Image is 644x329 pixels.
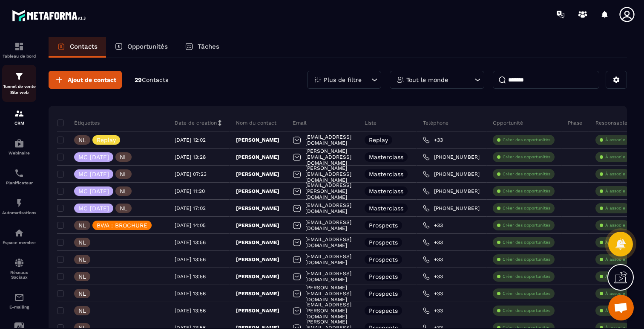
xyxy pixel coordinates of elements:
[503,171,550,177] p: Créer des opportunités
[175,188,205,194] p: [DATE] 11:20
[369,239,398,245] p: Prospects
[49,71,122,89] button: Ajout de contact
[236,307,279,314] p: [PERSON_NAME]
[78,291,86,297] p: NL
[423,239,443,246] a: +33
[236,154,279,160] p: [PERSON_NAME]
[14,41,24,52] img: formation
[175,205,206,211] p: [DATE] 17:02
[2,54,36,58] p: Tableau de bord
[369,308,398,314] p: Prospects
[365,119,377,126] p: Liste
[120,154,127,160] p: NL
[423,154,480,160] a: [PHONE_NUMBER]
[14,228,24,238] img: automations
[135,76,168,84] p: 29
[608,295,634,320] div: Ouvrir le chat
[369,137,388,143] p: Replay
[175,239,206,245] p: [DATE] 13:56
[78,222,86,228] p: NL
[236,239,279,246] p: [PERSON_NAME]
[605,205,625,211] p: À associe
[78,308,86,314] p: NL
[175,137,206,143] p: [DATE] 12:02
[236,256,279,263] p: [PERSON_NAME]
[293,119,307,126] p: Email
[605,239,625,245] p: À associe
[369,188,403,194] p: Masterclass
[369,205,403,211] p: Masterclass
[595,119,627,126] p: Responsable
[503,205,550,211] p: Créer des opportunités
[14,258,24,268] img: social-network
[503,188,550,194] p: Créer des opportunités
[70,43,98,50] p: Contacts
[175,154,206,160] p: [DATE] 13:28
[423,171,480,178] a: [PHONE_NUMBER]
[605,188,625,194] p: À associe
[605,256,625,262] p: À associe
[423,119,448,126] p: Téléphone
[493,119,523,126] p: Opportunité
[2,251,36,286] a: social-networksocial-networkRéseaux Sociaux
[2,151,36,155] p: Webinaire
[2,65,36,102] a: formationformationTunnel de vente Site web
[175,274,206,280] p: [DATE] 13:56
[369,256,398,262] p: Prospects
[369,274,398,280] p: Prospects
[236,273,279,280] p: [PERSON_NAME]
[406,77,448,83] p: Tout le monde
[423,188,480,195] a: [PHONE_NUMBER]
[236,205,279,212] p: [PERSON_NAME]
[97,222,147,228] p: BWA : BROCHURE
[605,154,625,160] p: À associe
[78,137,86,143] p: NL
[236,171,279,178] p: [PERSON_NAME]
[423,307,443,314] a: +33
[236,222,279,229] p: [PERSON_NAME]
[503,154,550,160] p: Créer des opportunités
[503,308,550,314] p: Créer des opportunités
[2,121,36,125] p: CRM
[369,222,398,228] p: Prospects
[78,171,109,177] p: MC [DATE]
[568,119,582,126] p: Phase
[503,291,550,297] p: Créer des opportunités
[97,137,116,143] p: Replay
[2,35,36,65] a: formationformationTableau de bord
[2,84,36,96] p: Tunnel de vente Site web
[175,256,206,262] p: [DATE] 13:56
[49,37,106,58] a: Contacts
[14,292,24,303] img: email
[78,154,109,160] p: MC [DATE]
[14,198,24,208] img: automations
[14,168,24,178] img: scheduler
[68,76,116,84] span: Ajout de contact
[2,270,36,280] p: Réseaux Sociaux
[14,108,24,119] img: formation
[369,291,398,297] p: Prospects
[2,210,36,215] p: Automatisations
[175,291,206,297] p: [DATE] 13:56
[503,239,550,245] p: Créer des opportunités
[605,171,625,177] p: À associe
[236,119,276,126] p: Nom du contact
[175,308,206,314] p: [DATE] 13:56
[120,171,127,177] p: NL
[2,181,36,185] p: Planificateur
[423,273,443,280] a: +33
[605,137,625,143] p: À associe
[14,71,24,82] img: formation
[78,205,109,211] p: MC [DATE]
[503,256,550,262] p: Créer des opportunités
[2,221,36,251] a: automationsautomationsEspace membre
[324,77,362,83] p: Plus de filtre
[2,192,36,221] a: automationsautomationsAutomatisations
[57,119,100,126] p: Étiquettes
[142,76,168,83] span: Contacts
[2,240,36,245] p: Espace membre
[423,222,443,229] a: +33
[175,119,217,126] p: Date de création
[503,137,550,143] p: Créer des opportunités
[2,132,36,162] a: automationsautomationsWebinaire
